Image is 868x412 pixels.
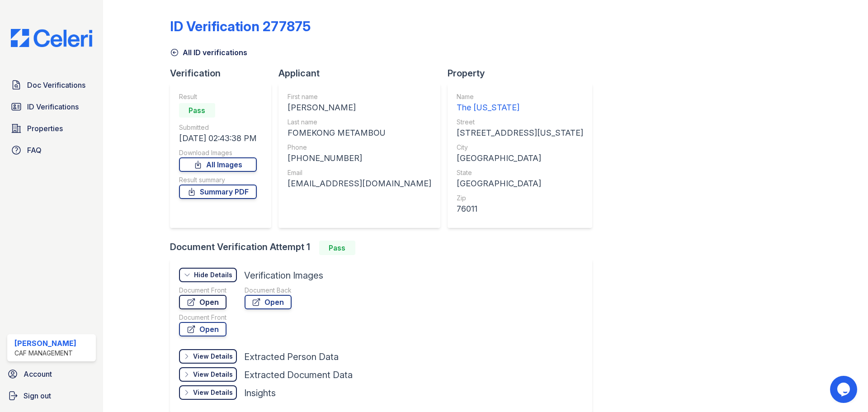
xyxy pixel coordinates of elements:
[179,313,226,322] div: Document Front
[179,175,257,185] div: Result summary
[288,143,431,152] div: Phone
[278,67,448,80] div: Applicant
[4,29,99,47] img: CE_Logo_Blue-a8612792a0a2168367f1c8372b55b34899dd931a85d93a1a3d3e32e68fde9ad4.png
[244,369,353,381] div: Extracted Document Data
[288,92,431,101] div: First name
[194,270,232,279] div: Hide Details
[7,119,96,137] a: Properties
[457,92,583,114] a: Name The [US_STATE]
[448,67,599,80] div: Property
[457,92,583,101] div: Name
[193,388,233,397] div: View Details
[830,376,859,403] iframe: chat widget
[7,141,96,159] a: FAQ
[288,168,431,177] div: Email
[457,118,583,127] div: Street
[245,295,292,309] a: Open
[27,80,85,90] span: Doc Verifications
[7,98,96,116] a: ID Verifications
[14,349,76,358] div: CAF Management
[24,369,52,379] span: Account
[27,101,79,112] span: ID Verifications
[170,241,599,255] div: Document Verification Attempt 1
[244,269,323,282] div: Verification Images
[179,322,226,336] a: Open
[179,185,257,199] a: Summary PDF
[179,295,226,309] a: Open
[7,76,96,94] a: Doc Verifications
[457,168,583,177] div: State
[14,338,76,349] div: [PERSON_NAME]
[179,103,215,118] div: Pass
[170,47,247,58] a: All ID verifications
[288,118,431,127] div: Last name
[193,370,233,379] div: View Details
[457,194,583,203] div: Zip
[457,177,583,190] div: [GEOGRAPHIC_DATA]
[244,350,339,363] div: Extracted Person Data
[179,148,257,157] div: Download Images
[179,286,226,295] div: Document Front
[457,127,583,139] div: [STREET_ADDRESS][US_STATE]
[457,143,583,152] div: City
[457,203,583,215] div: 76011
[4,387,99,405] a: Sign out
[179,157,257,172] a: All Images
[179,132,257,145] div: [DATE] 02:43:38 PM
[457,152,583,165] div: [GEOGRAPHIC_DATA]
[288,127,431,139] div: FOMEKONG METAMBOU
[27,145,42,156] span: FAQ
[170,67,278,80] div: Verification
[457,101,583,114] div: The [US_STATE]
[24,390,51,401] span: Sign out
[179,92,257,101] div: Result
[27,123,63,134] span: Properties
[288,177,431,190] div: [EMAIL_ADDRESS][DOMAIN_NAME]
[244,387,276,399] div: Insights
[319,241,355,255] div: Pass
[179,123,257,132] div: Submitted
[193,352,233,361] div: View Details
[288,152,431,165] div: [PHONE_NUMBER]
[4,365,99,383] a: Account
[245,286,292,295] div: Document Back
[288,101,431,114] div: [PERSON_NAME]
[170,18,311,34] div: ID Verification 277875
